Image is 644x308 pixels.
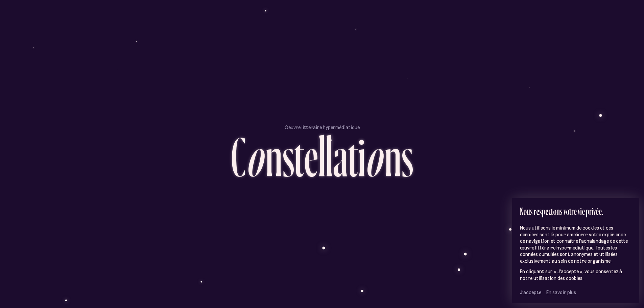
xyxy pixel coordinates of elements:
[318,128,326,184] div: l
[520,206,631,217] h2: Nous respectons votre vie privée.
[282,128,294,184] div: s
[333,128,348,184] div: a
[520,268,631,282] p: En cliquant sur « J'accepte », vous consentez à notre utilisation des cookies.
[231,128,245,184] div: C
[245,128,266,184] div: o
[348,128,358,184] div: t
[385,128,401,184] div: n
[326,128,333,184] div: l
[304,128,318,184] div: e
[520,225,631,264] p: Nous utilisons le minimum de cookies et ces derniers sont là pour améliorer votre expérience de n...
[294,128,304,184] div: t
[285,124,360,131] p: Oeuvre littéraire hypermédiatique
[266,128,282,184] div: n
[520,289,541,295] button: J’accepte
[546,289,576,295] a: En savoir plus
[401,128,413,184] div: s
[364,128,385,184] div: o
[358,128,365,184] div: i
